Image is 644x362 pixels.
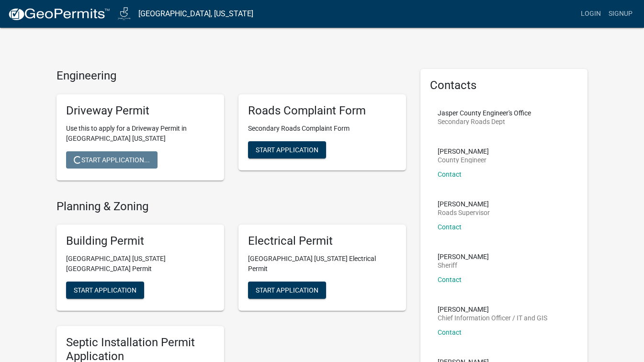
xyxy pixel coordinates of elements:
button: Start Application [248,141,326,158]
a: Contact [438,328,462,336]
h5: Roads Complaint Form [248,104,396,118]
a: Contact [438,276,462,283]
p: County Engineer [438,157,489,163]
p: Use this to apply for a Driveway Permit in [GEOGRAPHIC_DATA] [US_STATE] [66,124,215,144]
h4: Engineering [56,69,406,83]
p: Jasper County Engineer's Office [438,110,531,116]
span: Start Application [256,146,318,153]
h5: Contacts [430,79,578,92]
p: Secondary Roads Complaint Form [248,124,396,134]
p: [PERSON_NAME] [438,148,489,155]
h5: Driveway Permit [66,104,215,118]
span: Start Application [74,286,136,294]
a: Signup [605,5,636,23]
p: [PERSON_NAME] [438,306,547,313]
button: Start Application... [66,151,158,169]
p: Sheriff [438,262,489,269]
button: Start Application [248,282,326,299]
a: Contact [438,223,462,231]
p: [GEOGRAPHIC_DATA] [US_STATE] Electrical Permit [248,254,396,274]
p: Chief Information Officer / IT and GIS [438,315,547,321]
h5: Building Permit [66,234,215,248]
p: [PERSON_NAME] [438,253,489,260]
h5: Electrical Permit [248,234,396,248]
a: [GEOGRAPHIC_DATA], [US_STATE] [138,6,253,22]
h4: Planning & Zoning [56,200,406,214]
a: Contact [438,170,462,178]
p: Roads Supervisor [438,209,490,216]
button: Start Application [66,282,144,299]
p: Secondary Roads Dept [438,118,531,125]
span: Start Application... [74,156,150,163]
img: Jasper County, Iowa [118,7,131,20]
span: Start Application [256,286,318,294]
p: [PERSON_NAME] [438,201,490,207]
p: [GEOGRAPHIC_DATA] [US_STATE][GEOGRAPHIC_DATA] Permit [66,254,215,274]
a: Login [577,5,605,23]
